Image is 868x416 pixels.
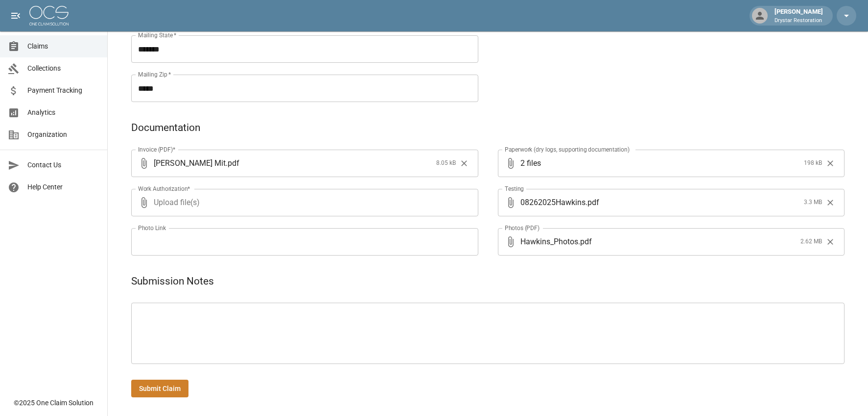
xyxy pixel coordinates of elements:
p: Drystar Restoration [774,17,823,25]
button: Clear [823,234,838,249]
span: Claims [27,41,99,52]
label: Mailing State [138,31,176,39]
span: 3.3 MB [804,198,822,208]
label: Invoice (PDF)* [138,145,176,154]
label: Testing [505,184,524,193]
span: 198 kB [804,158,822,168]
span: Hawkins_Photos [520,236,578,247]
span: . pdf [578,236,592,247]
span: Help Center [27,182,99,192]
label: Photo Link [138,224,166,232]
div: © 2025 One Claim Solution [14,398,94,408]
button: open drawer [6,6,25,26]
img: ocs-logo-white-transparent.png [29,6,69,26]
button: Clear [823,156,838,171]
span: . pdf [226,157,239,169]
span: 08262025Hawkins [520,197,586,208]
span: 2 files [520,150,800,177]
span: 8.05 kB [436,158,456,168]
label: Work Authorization* [138,184,190,193]
button: Submit Claim [131,380,188,398]
label: Paperwork (dry logs, supporting documentation) [505,145,630,154]
span: Collections [27,63,99,74]
span: Organization [27,130,99,140]
span: Payment Tracking [27,85,99,96]
label: Photos (PDF) [505,224,540,232]
div: [PERSON_NAME] [771,7,827,25]
span: Upload file(s) [154,189,452,216]
span: Analytics [27,107,99,118]
span: 2.62 MB [800,237,822,247]
span: [PERSON_NAME] Mit [154,157,226,169]
span: Contact Us [27,160,99,170]
label: Mailing Zip [138,70,171,78]
button: Clear [457,156,471,171]
span: . pdf [586,197,599,208]
button: Clear [823,195,838,210]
